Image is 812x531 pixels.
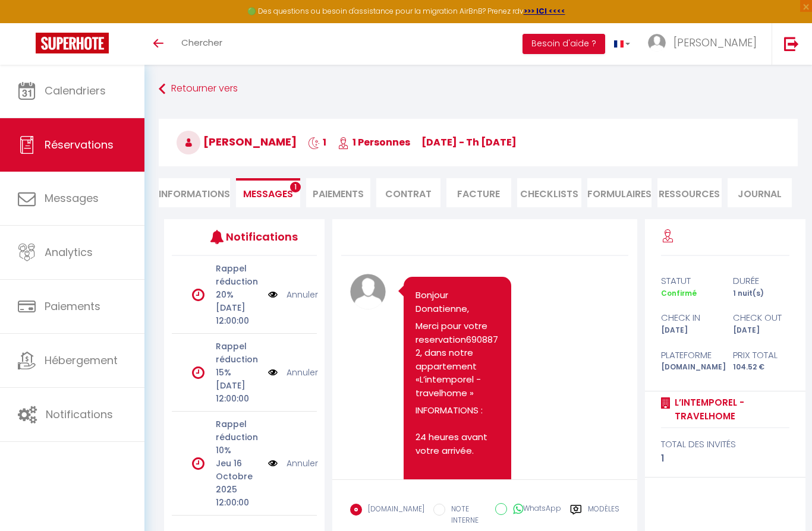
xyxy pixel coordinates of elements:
[243,187,293,201] span: Messages
[216,301,260,327] p: [DATE] 12:00:00
[45,83,106,98] span: Calendriers
[588,504,619,528] label: Modèles
[226,223,286,250] h3: Notifications
[653,311,725,325] div: check in
[268,366,278,379] img: NO IMAGE
[287,366,318,379] a: Annuler
[338,135,410,149] span: 1 Personnes
[587,178,652,207] li: FORMULAIRES
[523,34,605,54] button: Besoin d'aide ?
[172,23,231,65] a: Chercher
[507,503,561,516] label: WhatsApp
[416,320,490,346] span: Merci pour votre reservation
[181,36,222,49] span: Chercher
[657,178,722,207] li: Ressources
[159,78,798,100] a: Retourner vers
[653,274,725,288] div: statut
[671,396,789,423] a: L’intemporel - travelhome
[290,182,301,192] span: 1
[45,191,99,206] span: Messages
[216,457,260,509] p: Jeu 16 Octobre 2025 12:00:00
[287,288,318,301] a: Annuler
[308,135,326,149] span: 1
[725,325,797,336] div: [DATE]
[350,274,386,309] img: avatar.png
[45,299,100,314] span: Paiements
[362,504,424,517] label: [DOMAIN_NAME]
[177,134,297,149] span: [PERSON_NAME]
[45,245,93,260] span: Analytics
[45,353,118,368] span: Hébergement
[216,418,260,457] p: Rappel réduction 10%
[268,457,278,470] img: NO IMAGE
[653,348,725,362] div: Plateforme
[517,178,581,207] li: CHECKLISTS
[159,178,230,207] li: Informations
[416,333,498,399] span: 6908872, dans notre appartement «L’intemporel - travelhome »
[653,325,725,336] div: [DATE]
[661,451,789,466] div: 1
[725,274,797,288] div: durée
[445,504,486,526] label: NOTE INTERNE
[639,23,772,65] a: ... [PERSON_NAME]
[725,348,797,362] div: Prix total
[728,178,792,207] li: Journal
[287,457,318,470] a: Annuler
[216,379,260,405] p: [DATE] 12:00:00
[725,362,797,373] div: 104.52 €
[725,288,797,299] div: 1 nuit(s)
[661,288,697,298] span: Confirmé
[784,36,799,51] img: logout
[421,135,517,149] span: [DATE] - Th [DATE]
[416,289,499,315] p: Bonjour Donatienne,
[661,437,789,451] div: total des invités
[376,178,440,207] li: Contrat
[306,178,370,207] li: Paiements
[216,340,260,379] p: Rappel réduction 15%
[45,137,114,152] span: Réservations
[46,407,113,422] span: Notifications
[216,262,260,301] p: Rappel réduction 20%
[524,6,565,16] a: >>> ICI <<<<
[648,34,666,52] img: ...
[416,404,490,457] span: INFORMATIONS : 24 heures avant votre arrivée.
[653,362,725,373] div: [DOMAIN_NAME]
[725,311,797,325] div: check out
[36,33,109,53] img: Super Booking
[673,35,757,50] span: [PERSON_NAME]
[446,178,511,207] li: Facture
[268,288,278,301] img: NO IMAGE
